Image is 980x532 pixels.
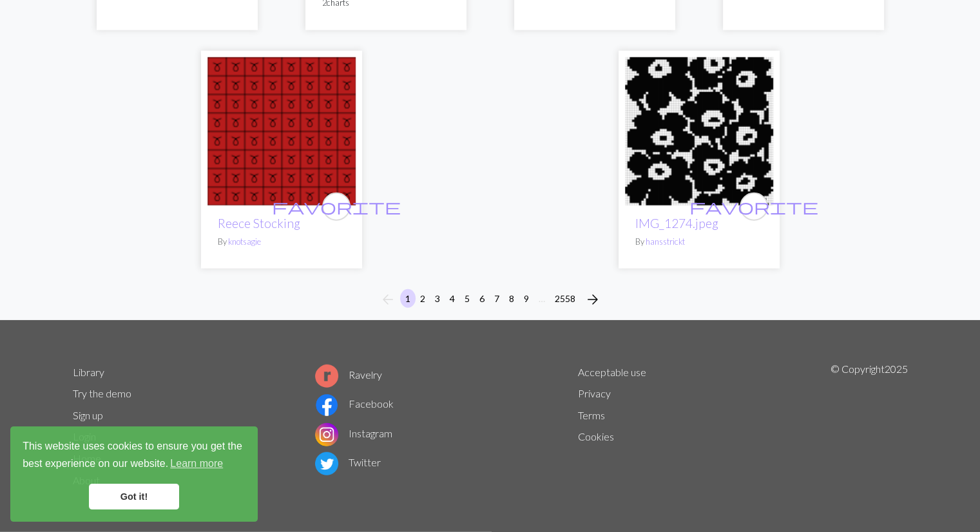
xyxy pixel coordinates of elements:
img: Ravelry logo [315,365,338,388]
p: © Copyright 2025 [830,361,907,491]
i: Next [585,292,600,307]
button: 9 [519,289,534,308]
button: 7 [489,289,504,308]
span: favorite [689,196,818,216]
div: cookieconsent [10,426,258,522]
a: Reece Stocking [218,216,300,231]
button: favourite [322,193,351,221]
a: IMG_1274.jpeg [635,216,718,231]
img: Reece Stocking [207,57,356,205]
button: 1 [400,289,416,308]
a: Try the demo [73,387,131,399]
span: This website uses cookies to ensure you get the best experience on our website. [23,439,245,473]
p: By [635,236,763,248]
a: Twitter [315,456,381,468]
span: favorite [272,196,401,216]
i: favourite [689,194,818,220]
a: dismiss cookie message [89,484,179,509]
a: IMG_1274.jpeg [625,124,773,136]
p: By [218,236,345,248]
span: arrow_forward [585,290,600,309]
a: Instagram [315,427,392,439]
a: Privacy [578,387,611,399]
a: Sign up [73,409,103,421]
button: 2558 [550,289,581,308]
a: Reece Stocking [207,124,356,136]
button: 4 [445,289,460,308]
nav: Page navigation [375,289,606,310]
button: 2 [415,289,430,308]
img: Instagram logo [315,423,338,446]
a: hansstrickt [646,236,685,247]
img: IMG_1274.jpeg [625,57,773,205]
a: Facebook [315,397,394,410]
button: 3 [430,289,445,308]
button: favourite [740,193,768,221]
img: Twitter logo [315,452,338,475]
i: favourite [272,194,401,220]
img: Facebook logo [315,394,338,417]
button: 8 [504,289,519,308]
button: 6 [474,289,490,308]
button: Next [580,289,606,310]
a: Terms [578,409,605,421]
button: 5 [459,289,475,308]
a: learn more about cookies [168,454,225,473]
a: knotsagie [228,236,261,247]
a: Acceptable use [578,366,646,378]
a: Cookies [578,430,614,442]
a: Ravelry [315,368,382,381]
a: Library [73,366,104,378]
